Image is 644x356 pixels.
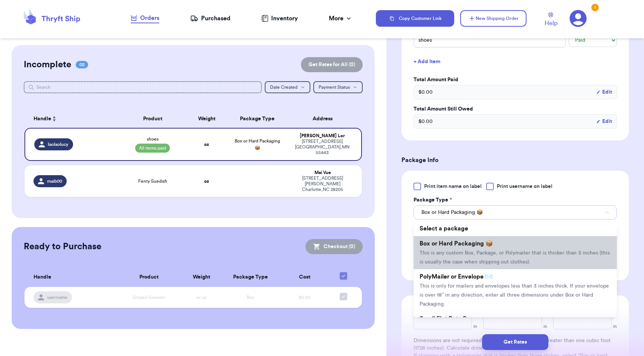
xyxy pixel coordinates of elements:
[261,14,298,23] a: Inventory
[401,156,629,165] h3: Package Info
[418,118,433,125] span: $ 0.00
[24,59,71,71] h2: Incomplete
[265,81,310,93] button: Date Created
[545,12,557,28] a: Help
[420,283,609,307] span: This is only for mailers and envelopes less than 3 inches thick. If your envelope is over 18” in ...
[482,334,548,350] button: Get Rates
[24,241,101,253] h2: Ready to Purchase
[227,110,288,128] th: Package Type
[24,81,262,93] input: Search
[247,295,254,300] span: Box
[133,295,165,300] span: Striped Sweater
[182,268,221,287] th: Weight
[34,115,51,123] span: Handle
[420,316,473,322] span: Small Flat Rate Box
[280,268,330,287] th: Cost
[288,110,362,128] th: Address
[299,295,310,300] span: $0.00
[305,239,363,254] button: Checkout (0)
[414,205,617,220] button: Box or Hard Packaging 📦
[376,10,454,27] button: Copy Customer Link
[131,14,159,23] a: Orders
[414,196,452,204] label: Package Type
[473,323,477,329] span: in
[131,14,159,23] div: Orders
[235,139,280,150] span: Box or Hard Packaging 📦
[418,88,433,96] span: $ 0.00
[221,268,280,287] th: Package Type
[421,209,483,216] span: Box or Hard Packaging 📦
[313,81,363,93] button: Payment Status
[76,61,88,68] span: 02
[414,105,617,113] label: Total Amount Still Owed
[47,294,67,300] span: username
[596,88,612,96] button: Edit
[414,76,617,83] label: Total Amount Paid
[420,241,493,247] span: Box or Hard Packaging 📦
[460,10,526,27] button: New Shipping Order
[34,273,51,281] span: Handle
[190,14,230,23] a: Purchased
[204,179,209,183] strong: oz
[420,226,468,232] span: Select a package
[138,178,167,184] span: Fenty Suedish
[196,295,207,300] span: xx oz
[47,178,62,184] span: maib00
[596,118,612,125] button: Edit
[292,133,352,139] div: [PERSON_NAME] Lor
[48,141,69,147] span: laolaolucy
[329,14,353,23] div: More
[424,183,482,190] span: Print item name on label
[545,19,557,28] span: Help
[292,170,353,176] div: Mai Vue
[613,323,617,329] span: in
[319,85,350,89] span: Payment Status
[292,139,352,156] div: [STREET_ADDRESS] [GEOGRAPHIC_DATA] , MN 55443
[591,4,599,11] div: 1
[135,144,170,153] span: All items paid
[204,142,209,147] strong: oz
[116,268,182,287] th: Product
[420,250,610,265] span: This is any custom Box, Package, or Polymailer that is thicker than 3 inches (this is usually the...
[51,114,57,123] button: Sort ascending
[411,53,620,70] button: + Add Item
[420,274,493,280] span: PolyMailer or Envelope ✉️
[186,110,227,128] th: Weight
[270,85,298,89] span: Date Created
[497,183,552,190] span: Print username on label
[301,57,363,72] button: Get Rates for All (0)
[119,110,186,128] th: Product
[147,136,159,142] span: shoes
[569,10,587,27] a: 1
[292,176,353,192] div: [STREET_ADDRESS][PERSON_NAME] Charlotte , NC 28205
[543,323,547,329] span: in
